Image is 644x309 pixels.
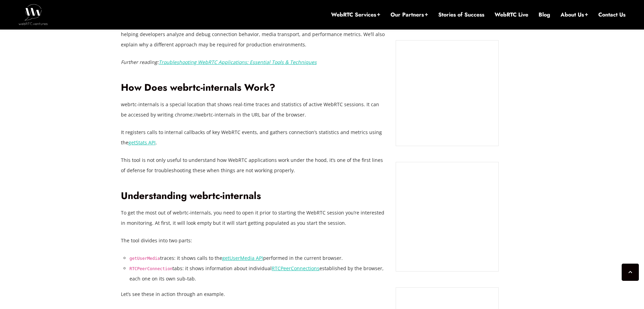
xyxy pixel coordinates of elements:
a: Contact Us [598,11,625,19]
a: Troubleshooting WebRTC Applications: Essential Tools & Techniques [159,59,317,65]
p: To get the most out of webrtc-internals, you need to open it prior to starting the WebRTC session... [121,208,385,228]
a: getUserMedia API [222,255,263,261]
iframe: Embedded CTA [403,169,492,264]
a: WebRTC Services [331,11,380,19]
iframe: Embedded CTA [403,47,492,139]
p: The tool divides into two parts: [121,235,385,246]
a: getStats API [128,139,156,146]
p: This tool is not only useful to understand how WebRTC applications work under the hood, it’s one ... [121,155,385,176]
p: It registers calls to internal callbacks of key WebRTC events, and gathers connection’s statistic... [121,127,385,148]
p: webrtc-internals is a special location that shows real-time traces and statistics of active WebRT... [121,99,385,120]
p: Let’s see these in action through an example. [121,289,385,299]
li: traces: it shows calls to the performed in the current browser. [129,253,385,263]
a: About Us [561,11,588,19]
img: WebRTC.ventures [19,4,48,25]
a: WebRTC Live [495,11,528,19]
h2: How Does webrtc-internals Work? [121,82,385,94]
a: Blog [539,11,550,19]
em: Further reading: [121,59,317,65]
a: Our Partners [391,11,428,19]
li: tabs: it shows information about individual established by the browser, each one on its own sub-tab. [129,263,385,284]
a: RTCPeerConnections [272,265,319,272]
p: In this post, we’ll take a quick tour of how enables real-time insights into active WebRTC sessio... [121,19,385,50]
code: getUserMedia [129,256,160,261]
a: Stories of Success [438,11,484,19]
code: RTCPeerConnection [129,266,172,271]
h2: Understanding webrtc-internals [121,190,385,202]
